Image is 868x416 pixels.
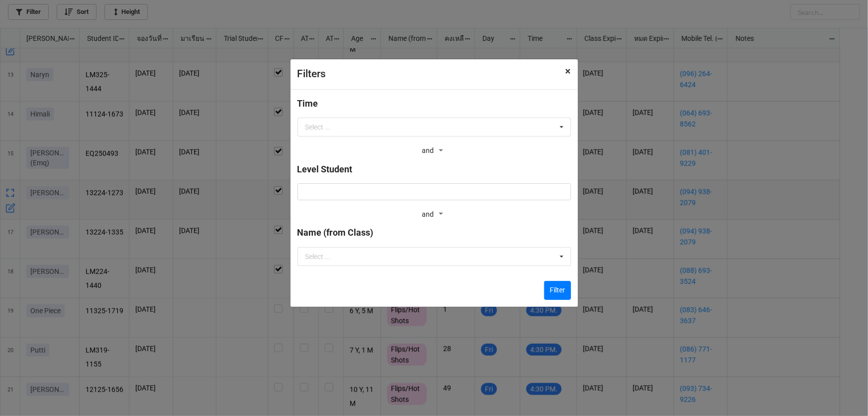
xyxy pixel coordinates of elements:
div: and [422,143,446,158]
div: Select ... [305,253,331,260]
div: Filters [297,66,544,82]
label: Time [297,97,318,111]
label: Level Student [297,162,353,176]
div: and [422,207,446,222]
label: Name (from Class) [297,226,374,240]
button: Filter [544,281,571,300]
div: Select ... [305,124,331,131]
span: × [566,65,571,77]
